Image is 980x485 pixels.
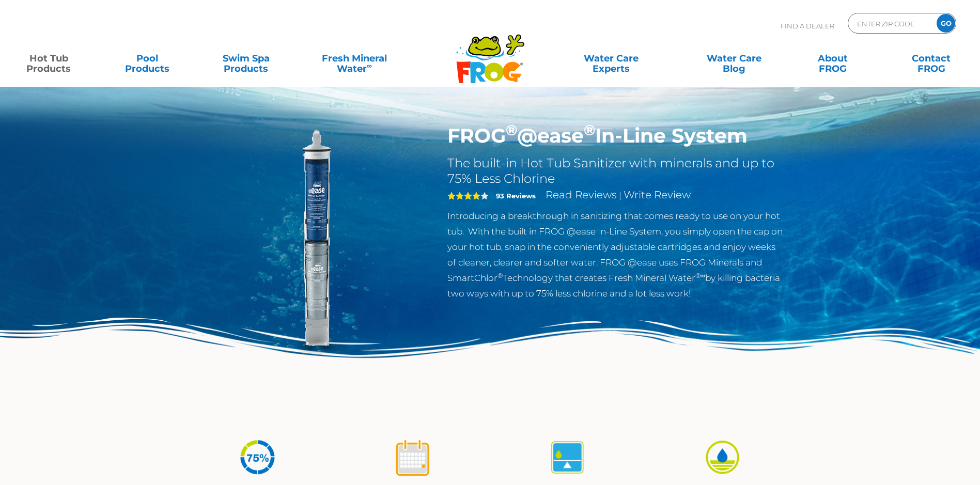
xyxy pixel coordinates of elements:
a: Water CareBlog [695,48,772,69]
sup: ® [506,121,517,139]
sup: ∞ [367,61,372,70]
span: | [619,191,621,200]
img: icon-atease-75percent-less [238,438,277,477]
img: Frog Products Logo [450,21,530,84]
strong: 93 Reviews [496,192,536,200]
a: Hot TubProducts [10,48,87,69]
span: 4 [447,192,480,200]
a: Water CareExperts [549,48,674,69]
a: AboutFROG [794,48,871,69]
img: inline-system.png [196,124,432,361]
img: icon-atease-easy-on [703,438,742,477]
a: ContactFROG [893,48,970,69]
a: Swim SpaProducts [208,48,285,69]
p: Find A Dealer [781,13,834,39]
sup: ® [584,121,595,139]
h2: The built-in Hot Tub Sanitizer with minerals and up to 75% Less Chlorine [447,155,785,186]
a: Fresh MineralWater∞ [306,48,402,69]
sup: ®∞ [695,272,705,279]
img: icon-atease-self-regulates [548,438,587,477]
a: PoolProducts [109,48,186,69]
a: Read Reviews [546,189,617,201]
img: icon-atease-shock-once [393,438,432,477]
p: Introducing a breakthrough in sanitizing that comes ready to use on your hot tub. With the built ... [447,208,785,301]
input: GO [937,14,955,33]
h1: FROG @ease In-Line System [447,124,785,148]
sup: ® [497,272,503,279]
a: Write Review [624,189,691,201]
